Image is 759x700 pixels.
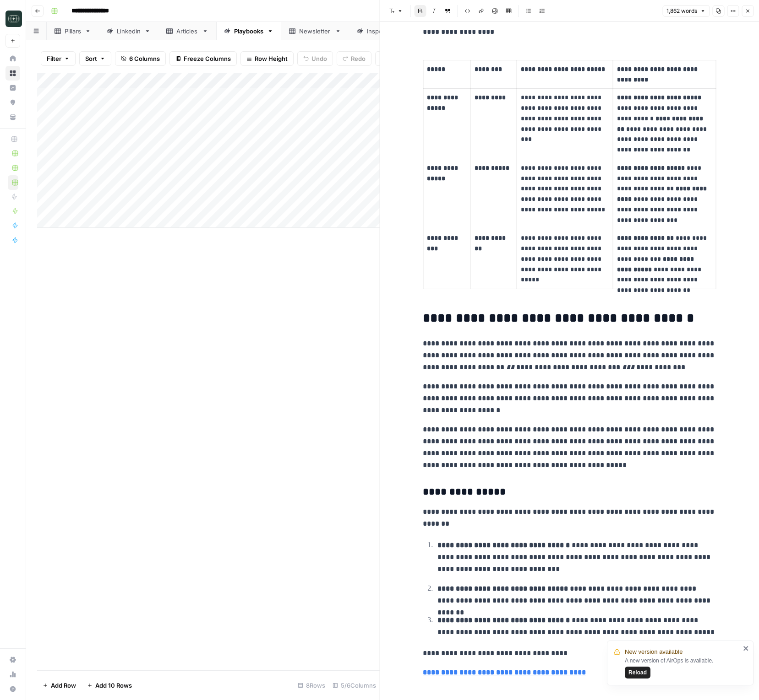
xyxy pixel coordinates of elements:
[115,51,166,66] button: 6 Columns
[47,22,99,40] a: Pillars
[297,51,333,66] button: Undo
[158,22,216,40] a: Articles
[5,110,20,124] a: Your Data
[99,22,158,40] a: Linkedin
[625,657,740,678] div: A new version of AirOps is available.
[743,645,749,652] button: close
[82,678,137,693] button: Add 10 Rows
[5,7,20,30] button: Workspace: Catalyst
[240,51,294,66] button: Row Height
[255,54,288,63] span: Row Height
[337,51,371,66] button: Redo
[117,27,141,36] div: Linkedin
[625,667,650,678] button: Reload
[129,54,160,63] span: 6 Columns
[367,27,383,36] div: Inspo
[5,51,20,66] a: Home
[169,51,237,66] button: Freeze Columns
[5,652,20,667] a: Settings
[351,54,366,63] span: Redo
[5,66,20,81] a: Browse
[349,22,401,40] a: Inspo
[311,54,327,63] span: Undo
[37,678,82,693] button: Add Row
[41,51,76,66] button: Filter
[666,7,697,15] span: 1,862 words
[628,668,647,677] span: Reload
[234,27,263,36] div: Playbooks
[662,5,710,17] button: 1,862 words
[5,667,20,682] a: Usage
[329,678,380,693] div: 5/6 Columns
[294,678,329,693] div: 8 Rows
[51,681,76,690] span: Add Row
[176,27,198,36] div: Articles
[5,95,20,110] a: Opportunities
[281,22,349,40] a: Newsletter
[184,54,231,63] span: Freeze Columns
[95,681,132,690] span: Add 10 Rows
[47,54,61,63] span: Filter
[79,51,111,66] button: Sort
[625,647,683,657] span: New version available
[299,27,331,36] div: Newsletter
[5,682,20,696] button: Help + Support
[85,54,97,63] span: Sort
[65,27,81,36] div: Pillars
[5,11,22,27] img: Catalyst Logo
[5,81,20,95] a: Insights
[216,22,281,40] a: Playbooks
